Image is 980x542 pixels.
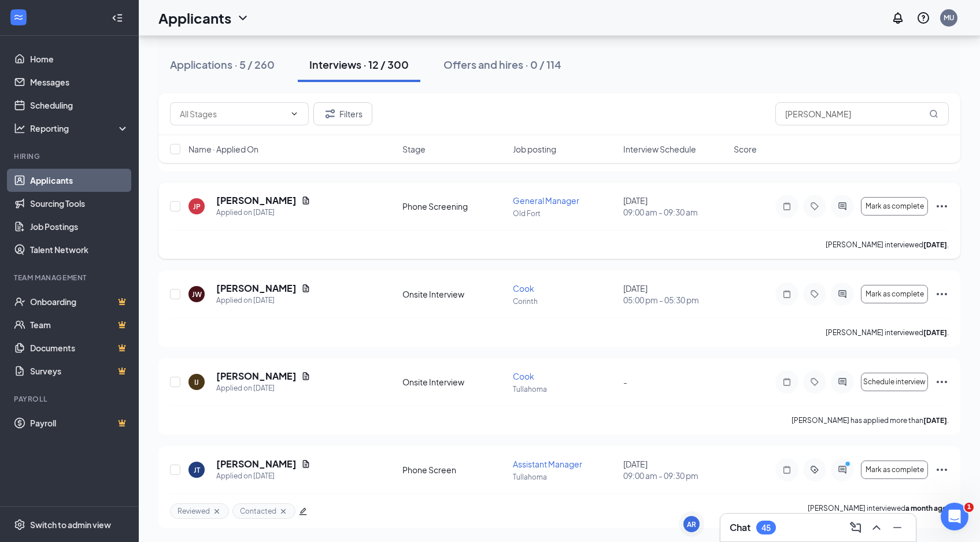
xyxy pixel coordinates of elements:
div: Onsite Interview [402,376,506,388]
input: Search in interviews [775,102,949,125]
div: MU [944,13,955,23]
a: Job Postings [30,215,129,238]
div: JW [192,289,202,299]
svg: ActiveChat [835,377,849,387]
p: Corinth [513,296,616,306]
span: 1 [964,503,974,512]
a: Messages [30,70,129,94]
p: [PERSON_NAME] interviewed . [826,240,949,250]
span: General Manager [513,195,579,206]
b: [DATE] [923,240,947,249]
div: Applied on [DATE] [216,207,310,218]
svg: ChevronDown [236,11,250,25]
div: 45 [761,523,771,533]
svg: Ellipses [935,199,949,213]
p: Tullahoma [513,384,616,394]
svg: Note [780,377,794,387]
h1: Applicants [158,8,231,28]
p: [PERSON_NAME] interviewed . [826,328,949,337]
span: Job posting [513,143,556,155]
span: Score [734,143,757,155]
div: Switch to admin view [30,519,111,530]
div: Applied on [DATE] [216,383,310,394]
svg: MagnifyingGlass [929,109,938,118]
button: Schedule interview [861,373,928,391]
svg: Ellipses [935,463,949,477]
div: Phone Screen [402,464,506,476]
div: Interviews · 12 / 300 [309,57,409,72]
span: 09:00 am - 09:30 pm [623,470,727,481]
svg: Note [780,202,794,211]
a: SurveysCrown [30,359,129,383]
a: TeamCrown [30,313,129,336]
svg: Ellipses [935,375,949,389]
svg: Cross [279,507,288,516]
svg: Document [301,196,310,205]
a: Scheduling [30,94,129,117]
span: Stage [402,143,426,155]
span: Mark as complete [866,466,924,474]
h5: [PERSON_NAME] [216,282,297,295]
svg: ChevronDown [290,109,299,118]
a: PayrollCrown [30,411,129,435]
span: Cook [513,371,534,381]
svg: Minimize [890,521,904,534]
a: OnboardingCrown [30,290,129,313]
span: Assistant Manager [513,459,582,469]
button: Mark as complete [861,285,928,303]
div: Hiring [14,151,127,161]
svg: Document [301,372,310,381]
svg: Note [780,465,794,474]
span: Cook [513,283,534,294]
span: Mark as complete [866,202,924,210]
div: JT [194,465,200,475]
div: Applied on [DATE] [216,470,310,482]
div: Applications · 5 / 260 [170,57,275,72]
div: JP [193,202,201,211]
span: Contacted [240,506,276,516]
button: Filter Filters [313,102,372,125]
a: Home [30,47,129,70]
h5: [PERSON_NAME] [216,194,297,207]
h5: [PERSON_NAME] [216,458,297,470]
div: Reporting [30,122,130,134]
a: DocumentsCrown [30,336,129,359]
svg: Notifications [891,11,905,25]
div: AR [687,519,696,529]
svg: ActiveChat [835,465,849,474]
svg: Ellipses [935,287,949,301]
p: Tullahoma [513,472,616,482]
span: - [623,377,627,387]
div: Applied on [DATE] [216,295,310,306]
div: IJ [194,377,199,387]
svg: ActiveChat [835,289,849,299]
svg: Settings [14,519,25,530]
a: Applicants [30,169,129,192]
span: Schedule interview [863,378,926,386]
span: Reviewed [177,506,210,516]
p: Old Fort [513,209,616,218]
b: [DATE] [923,416,947,425]
svg: Tag [808,202,822,211]
div: [DATE] [623,283,727,306]
button: Mark as complete [861,197,928,216]
svg: Tag [808,289,822,299]
button: Mark as complete [861,461,928,479]
svg: Collapse [112,12,123,24]
svg: Note [780,289,794,299]
div: Onsite Interview [402,288,506,300]
b: [DATE] [923,328,947,337]
svg: ChevronUp [870,521,883,534]
button: Minimize [888,518,907,537]
iframe: Intercom live chat [941,503,968,530]
p: [PERSON_NAME] has applied more than . [792,415,949,425]
svg: WorkstreamLogo [13,12,24,23]
button: ComposeMessage [846,518,865,537]
svg: Analysis [14,122,25,134]
div: [DATE] [623,195,727,218]
svg: ActiveTag [808,465,822,474]
div: Payroll [14,394,127,404]
div: [DATE] [623,458,727,481]
svg: QuestionInfo [916,11,930,25]
button: ChevronUp [867,518,886,537]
